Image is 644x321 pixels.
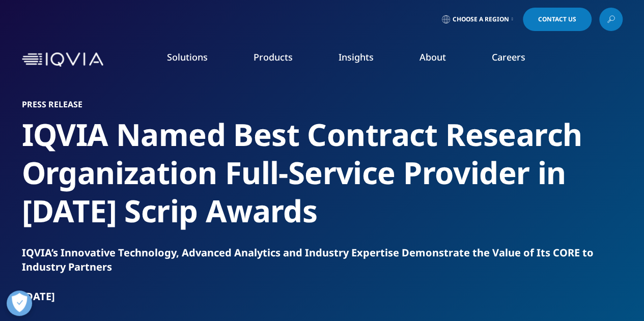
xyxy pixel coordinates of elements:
[254,51,293,63] a: Products
[453,15,509,23] span: Choose a Region
[22,99,623,109] h1: Press Release
[523,8,592,31] a: Contact Us
[492,51,525,63] a: Careers
[419,51,446,63] a: About
[22,246,623,274] div: IQVIA’s Innovative Technology, Advanced Analytics and Industry Expertise Demonstrate the Value of...
[339,51,374,63] a: Insights
[167,51,208,63] a: Solutions
[22,115,623,230] h2: IQVIA Named Best Contract Research Organization Full-Service Provider in [DATE] Scrip Awards
[538,16,576,22] span: Contact Us
[22,289,623,304] div: [DATE]
[107,36,623,83] nav: Primary
[22,52,103,67] img: IQVIA Healthcare Information Technology and Pharma Clinical Research Company
[7,290,32,316] button: Open Preferences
